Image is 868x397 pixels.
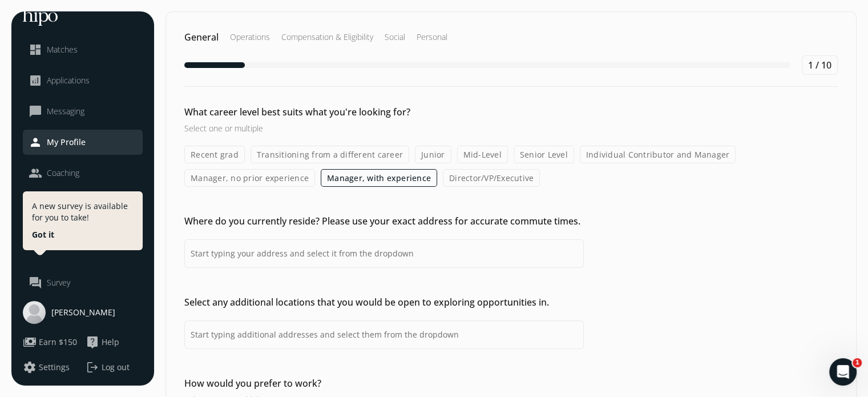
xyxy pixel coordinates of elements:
[47,75,90,86] span: Applications
[184,239,584,268] input: Start typing your address and select it from the dropdown
[32,200,134,223] p: A new survey is available for you to take!
[47,137,86,148] span: My Profile
[23,301,46,324] img: user-photo
[184,376,584,390] h2: How would you prefer to work?
[321,169,437,187] label: Manager, with experience
[251,146,409,163] label: Transitioning from a different career
[29,166,42,180] span: people
[47,106,84,117] span: Messaging
[39,336,77,348] span: Earn $150
[29,43,42,57] span: dashboard
[86,360,99,374] span: logout
[23,335,77,349] button: paymentsEarn $150
[514,146,574,163] label: Senior Level
[29,43,137,57] a: dashboardMatches
[29,135,42,149] span: person
[86,335,99,349] span: live_help
[415,146,451,163] label: Junior
[184,122,584,134] h3: Select one or multiple
[802,55,838,75] div: 1 / 10
[23,360,80,374] a: settingsSettings
[184,320,584,349] input: Start typing additional addresses and select them from the dropdown
[23,335,80,349] a: paymentsEarn $150
[47,167,79,179] span: Coaching
[184,30,219,44] h2: General
[102,336,119,348] span: Help
[23,360,70,374] button: settingsSettings
[29,105,137,118] a: chat_bubble_outlineMessaging
[86,335,143,349] a: live_helpHelp
[29,276,42,290] span: question_answer
[184,214,584,228] h2: Where do you currently reside? Please use your exact address for accurate commute times.
[47,277,70,288] span: Survey
[417,31,447,43] h2: Personal
[86,335,119,349] button: live_helpHelp
[32,229,54,240] button: Got it
[29,135,137,149] a: personMy Profile
[51,307,115,318] span: [PERSON_NAME]
[184,146,245,163] label: Recent grad
[23,335,37,349] span: payments
[184,295,584,309] h2: Select any additional locations that you would be open to exploring opportunities in.
[580,146,736,163] label: Individual Contributor and Manager
[29,276,137,290] a: question_answerSurvey
[86,360,143,374] button: logoutLog out
[184,169,315,187] label: Manager, no prior experience
[230,31,270,43] h2: Operations
[23,7,58,26] img: hh-logo-white
[47,44,78,55] span: Matches
[29,166,137,180] a: peopleCoaching
[281,31,373,43] h2: Compensation & Eligibility
[39,362,70,373] span: Settings
[29,105,42,118] span: chat_bubble_outline
[457,146,508,163] label: Mid-Level
[102,362,130,373] span: Log out
[853,358,862,367] span: 1
[29,74,137,87] a: analyticsApplications
[29,74,42,87] span: analytics
[23,360,37,374] span: settings
[184,105,584,119] h2: What career level best suits what you're looking for?
[443,169,540,187] label: Director/VP/Executive
[829,358,857,386] iframe: Intercom live chat
[385,31,405,43] h2: Social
